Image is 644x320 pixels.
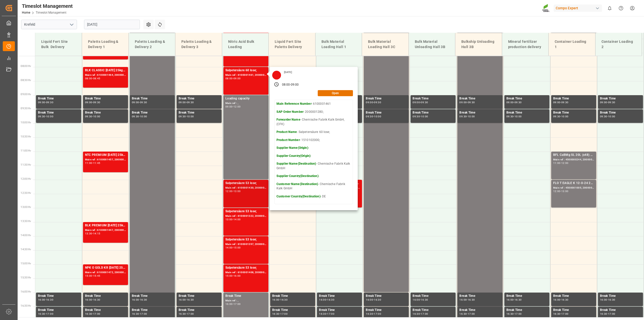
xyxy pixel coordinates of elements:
div: 14:15 [93,232,100,235]
div: Break Time [366,110,407,115]
div: - [560,101,561,103]
div: - [186,115,187,118]
div: 09:30 [561,101,569,103]
div: 09:30 [85,115,92,118]
div: 16:30 [608,299,615,301]
div: - [560,115,561,118]
div: Main ref : , [225,101,266,105]
div: 16:00 [506,299,514,301]
div: 17:00 [468,313,475,315]
div: 10:00 [93,115,100,118]
div: Main ref : 6100001408, 2000001212; [225,270,266,275]
div: 17:00 [93,313,100,315]
div: 13:30 [85,232,92,235]
div: - [560,190,561,192]
div: 12:00 [553,190,560,192]
div: 16:30 [46,299,53,301]
div: 16:30 [187,299,194,301]
div: 10:00 [421,115,428,118]
div: - [92,313,93,315]
span: 14:00 Hr [21,234,31,237]
div: Break Time [553,308,594,313]
div: Break Time [506,96,547,101]
div: - [560,162,561,164]
div: Break Time [272,294,313,299]
div: NPK O GOLD KR [DATE] 25kg (x60) IT; [85,265,126,270]
button: Open [318,90,353,96]
img: Screenshot%202023-09-29%20at%2010.02.21.png_1712312052.png [542,4,550,13]
div: Break Time [179,308,220,313]
div: 09:30 [514,101,522,103]
div: 16:00 [553,299,560,301]
div: BFL CaBMg SL 20L (x48) EN,IN MTO; [553,153,594,158]
div: 10:00 [374,115,381,118]
div: - [326,299,327,301]
span: 11:30 Hr [21,163,31,166]
div: 16:00 [600,299,607,301]
div: - [467,313,467,315]
div: - [233,246,233,249]
div: 09:00 [506,101,514,103]
div: - [607,101,608,103]
div: 16:00 [366,299,373,301]
div: Main ref : , [225,299,266,303]
div: 09:30 [187,101,194,103]
div: Break Time [600,308,641,313]
div: Break Time [459,96,500,101]
div: 10:00 [608,115,615,118]
div: 16:30 [179,313,186,315]
p: - 2000001280; [276,110,351,114]
div: Nitric Acid Bulk Loading [226,37,265,52]
div: 13:00 [561,190,569,192]
div: 16:30 [374,299,381,301]
div: 13:00 [233,190,241,192]
div: - [139,101,140,103]
div: Main ref : 6100001447, 2000001223; [85,228,126,232]
button: Help Center [615,3,627,14]
div: 08:00 [225,77,233,80]
strong: Customer Name(Destination) [276,182,318,186]
div: 16:30 [421,299,428,301]
span: 10:00 Hr [21,121,31,124]
div: - [45,115,46,118]
div: 16:00 [319,299,326,301]
div: Main ref : 6100001464, 2000001283; [85,73,126,77]
span: 12:00 Hr [21,177,31,180]
div: 09:00 [553,101,560,103]
div: - [139,299,140,301]
div: - [139,115,140,118]
div: 17:00 [374,313,381,315]
div: 08:45 [93,77,100,80]
p: - [276,174,351,179]
div: 09:30 [553,115,560,118]
strong: Supplier Country(Origin) [276,154,310,158]
div: 16:30 [140,299,147,301]
div: - [92,299,93,301]
div: Bulk Material Loading Hall 3C [366,37,405,52]
div: BLK PREMIUM [DATE] 25kg(x60)ES,IT,PT,SI; [85,223,126,228]
div: Compo Expert [554,5,602,12]
div: Break Time [459,308,500,313]
div: 11:45 [93,162,100,164]
div: Salpetersäure 53 lose; [225,265,266,270]
div: - [373,115,374,118]
div: 09:30 [459,115,467,118]
div: - [560,299,561,301]
div: Break Time [132,308,173,313]
div: - [513,299,514,301]
button: open menu [68,21,75,28]
div: - [233,190,233,192]
div: 09:00 [366,101,373,103]
div: - [92,232,93,235]
div: Break Time [600,96,641,101]
span: 10:30 Hr [21,135,31,138]
div: Main ref : 6100001457, 2000001230; [85,158,126,162]
span: 15:00 Hr [21,262,31,265]
div: Break Time [366,294,407,299]
div: 16:30 [327,299,334,301]
div: Loading capacity [225,96,266,101]
span: 13:30 Hr [21,220,31,223]
div: Break Time [225,294,266,299]
strong: Supplier Name(Origin) [276,146,308,150]
div: Break Time [38,110,79,115]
